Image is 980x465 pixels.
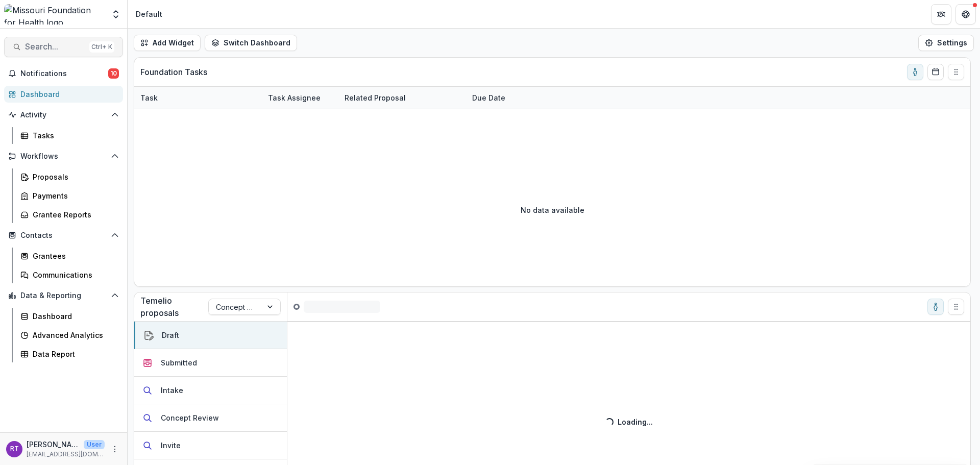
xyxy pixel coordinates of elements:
[466,92,511,103] div: Due Date
[948,64,964,80] button: Drag
[134,92,164,103] div: Task
[108,68,119,79] span: 10
[20,111,107,119] span: Activity
[4,227,123,243] button: Open Contacts
[33,190,115,201] div: Payments
[338,87,466,109] div: Related Proposal
[134,404,287,432] button: Concept Review
[262,92,327,103] div: Task Assignee
[20,231,107,240] span: Contacts
[16,308,123,325] a: Dashboard
[16,187,123,204] a: Payments
[161,385,183,396] div: Intake
[33,172,115,182] div: Proposals
[161,440,181,451] div: Invite
[16,127,123,144] a: Tasks
[4,107,123,123] button: Open Activity
[33,330,115,340] div: Advanced Analytics
[134,87,262,109] div: Task
[521,205,584,215] p: No data available
[918,35,974,51] button: Settings
[16,206,123,223] a: Grantee Reports
[16,266,123,283] a: Communications
[140,66,207,78] p: Foundation Tasks
[948,299,964,315] button: Drag
[4,287,123,304] button: Open Data & Reporting
[16,327,123,344] a: Advanced Analytics
[134,349,287,377] button: Submitted
[89,41,114,53] div: Ctrl + K
[466,87,543,109] div: Due Date
[33,270,115,280] div: Communications
[109,443,121,455] button: More
[134,35,201,51] button: Add Widget
[4,86,123,103] a: Dashboard
[140,295,208,319] p: Temelio proposals
[33,349,115,359] div: Data Report
[162,330,179,340] div: Draft
[20,69,108,78] span: Notifications
[134,432,287,459] button: Invite
[134,322,287,349] button: Draft
[338,92,412,103] div: Related Proposal
[927,299,944,315] button: toggle-assigned-to-me
[33,311,115,322] div: Dashboard
[927,64,944,80] button: Calendar
[25,42,85,52] span: Search...
[4,37,123,57] button: Search...
[27,439,80,450] p: [PERSON_NAME]
[136,9,162,19] div: Default
[16,248,123,264] a: Grantees
[134,377,287,404] button: Intake
[262,87,338,109] div: Task Assignee
[907,64,923,80] button: toggle-assigned-to-me
[33,130,115,141] div: Tasks
[84,440,105,449] p: User
[20,152,107,161] span: Workflows
[161,412,219,423] div: Concept Review
[20,89,115,100] div: Dashboard
[16,168,123,185] a: Proposals
[33,251,115,261] div: Grantees
[109,4,123,25] button: Open entity switcher
[16,346,123,362] a: Data Report
[132,7,166,21] nav: breadcrumb
[4,4,105,25] img: Missouri Foundation for Health logo
[33,209,115,220] div: Grantee Reports
[161,357,197,368] div: Submitted
[205,35,297,51] button: Switch Dashboard
[955,4,976,25] button: Get Help
[20,291,107,300] span: Data & Reporting
[10,446,19,452] div: Reana Thomas
[4,148,123,164] button: Open Workflows
[4,65,123,82] button: Notifications10
[931,4,951,25] button: Partners
[27,450,105,459] p: [EMAIL_ADDRESS][DOMAIN_NAME]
